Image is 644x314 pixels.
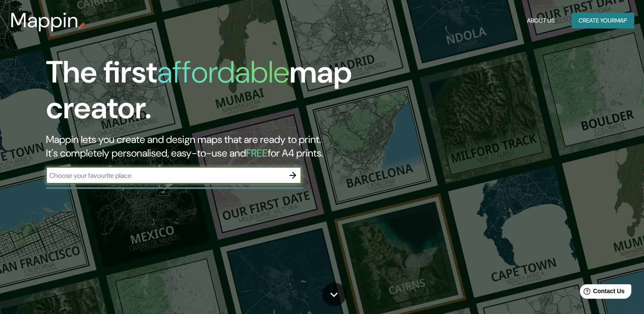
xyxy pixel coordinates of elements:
[157,52,289,92] h1: affordable
[46,171,284,180] input: Choose your favourite place
[246,146,268,160] h5: FREE
[46,133,368,160] h2: Mappin lets you create and design maps that are ready to print. It's completely personalised, eas...
[568,281,635,305] iframe: Help widget launcher
[572,13,634,29] button: Create yourmap
[79,22,86,29] img: mappin-pin
[10,9,79,32] h3: Mappin
[524,13,558,29] button: About Us
[46,54,368,133] h1: The first map creator.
